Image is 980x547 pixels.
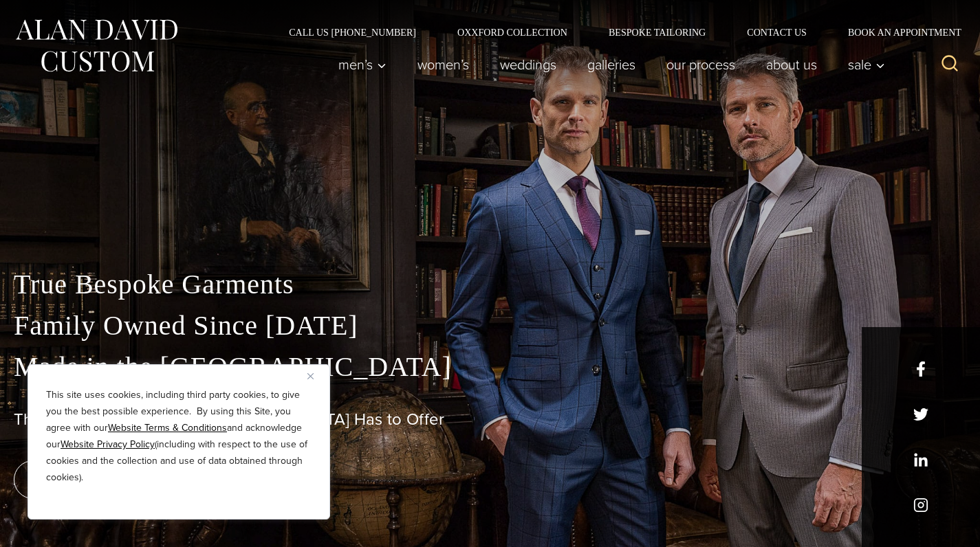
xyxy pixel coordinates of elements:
[61,437,155,451] a: Website Privacy Policy
[14,410,966,429] h1: The Best Custom Suits [GEOGRAPHIC_DATA] Has to Offer
[572,51,651,78] a: Galleries
[726,27,827,37] a: Contact Us
[827,27,966,37] a: Book an Appointment
[307,373,314,379] img: Close
[14,264,966,388] p: True Bespoke Garments Family Owned Since [DATE] Made in the [GEOGRAPHIC_DATA]
[14,460,206,499] a: book an appointment
[108,421,227,435] a: Website Terms & Conditions
[268,27,437,37] a: Call Us [PHONE_NUMBER]
[848,58,885,71] span: Sale
[46,387,312,486] p: This site uses cookies, including third party cookies, to give you the best possible experience. ...
[651,51,751,78] a: Our Process
[14,15,179,76] img: Alan David Custom
[751,51,833,78] a: About Us
[588,27,726,37] a: Bespoke Tailoring
[307,368,324,384] button: Close
[485,51,572,78] a: weddings
[338,58,386,71] span: Men’s
[933,48,966,81] button: View Search Form
[323,51,893,78] nav: Primary Navigation
[437,27,588,37] a: Oxxford Collection
[268,27,966,37] nav: Secondary Navigation
[402,51,485,78] a: Women’s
